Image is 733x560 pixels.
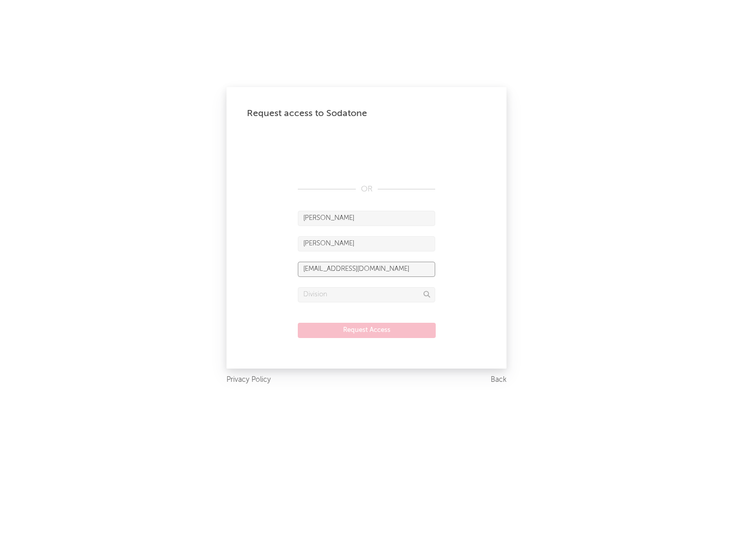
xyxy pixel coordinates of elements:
[298,323,436,338] button: Request Access
[298,287,435,302] input: Division
[247,107,486,120] div: Request access to Sodatone
[491,374,506,386] a: Back
[298,183,435,195] div: OR
[298,211,435,226] input: First Name
[227,374,271,386] a: Privacy Policy
[298,236,435,251] input: Last Name
[298,262,435,277] input: Email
